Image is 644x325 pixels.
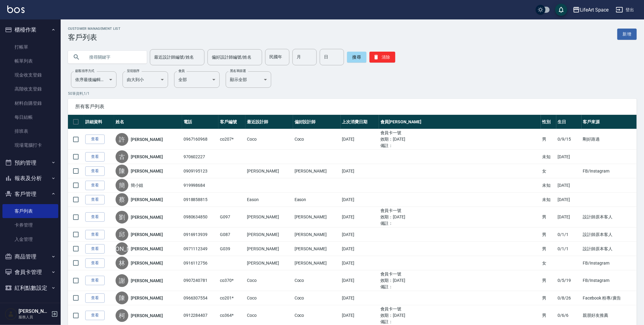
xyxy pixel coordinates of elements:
[2,204,58,218] a: 客戶列表
[293,256,341,270] td: [PERSON_NAME]
[613,4,637,15] button: 登出
[541,256,556,270] td: 女
[555,4,567,16] button: save
[116,179,128,192] div: 簡
[541,115,556,129] th: 性別
[570,4,611,16] button: LifeArt Space
[131,168,163,174] a: [PERSON_NAME]
[541,129,556,150] td: 男
[380,271,539,277] ul: 會員卡一號
[71,71,116,88] div: 依序最後編輯時間
[182,164,219,178] td: 0909195123
[245,115,293,129] th: 最近設計師
[2,54,58,68] a: 帳單列表
[341,270,379,291] td: [DATE]
[85,181,105,190] a: 查看
[2,68,58,82] a: 現金收支登錄
[218,270,245,291] td: co370*
[19,314,49,320] p: 服務人員
[245,129,293,150] td: Coco
[556,150,582,164] td: [DATE]
[2,218,58,232] a: 卡券管理
[582,291,637,305] td: Facebook 粉專/廣告
[380,130,539,136] ul: 會員卡一號
[580,6,609,14] div: LifeArt Space
[245,291,293,305] td: Coco
[2,124,58,138] a: 排班表
[556,227,582,242] td: 0/1/1
[582,227,637,242] td: 設計師原本客人
[182,129,219,150] td: 0967160968
[293,164,341,178] td: [PERSON_NAME]
[131,313,163,319] a: [PERSON_NAME]
[7,5,25,13] img: Logo
[131,154,163,160] a: [PERSON_NAME]
[85,49,142,65] input: 搜尋關鍵字
[556,242,582,256] td: 0/1/1
[293,207,341,227] td: [PERSON_NAME]
[347,52,366,63] button: 搜尋
[182,256,219,270] td: 0916112756
[131,231,163,238] a: [PERSON_NAME]
[556,115,582,129] th: 生日
[245,256,293,270] td: [PERSON_NAME]
[2,110,58,124] a: 每日結帳
[380,214,539,220] ul: 效期： [DATE]
[131,295,163,301] a: [PERSON_NAME]
[116,193,128,206] div: 蔡
[293,227,341,242] td: [PERSON_NAME]
[582,270,637,291] td: FB/Instagram
[182,227,219,242] td: 0916913939
[218,227,245,242] td: G087
[84,115,114,129] th: 詳細資料
[617,29,637,40] a: 新增
[85,152,105,162] a: 查看
[341,115,379,129] th: 上次消費日期
[2,232,58,246] a: 入金管理
[541,270,556,291] td: 男
[85,212,105,222] a: 查看
[293,270,341,291] td: Coco
[19,308,49,314] h5: [PERSON_NAME]
[127,69,140,73] label: 呈現順序
[2,96,58,110] a: 材料自購登錄
[341,193,379,207] td: [DATE]
[116,292,128,304] div: 陳
[116,211,128,224] div: 劉
[245,270,293,291] td: Coco
[182,115,219,129] th: 電話
[2,22,58,38] button: 櫃檯作業
[380,136,539,142] ul: 效期： [DATE]
[2,186,58,202] button: 客戶管理
[116,309,128,322] div: 柯
[556,193,582,207] td: [DATE]
[85,276,105,285] a: 查看
[541,207,556,227] td: 男
[2,249,58,265] button: 商品管理
[2,280,58,296] button: 紅利點數設定
[293,193,341,207] td: Eason
[131,260,163,266] a: [PERSON_NAME]
[85,195,105,204] a: 查看
[116,228,128,241] div: 邱
[182,178,219,193] td: 919998684
[341,164,379,178] td: [DATE]
[218,291,245,305] td: co201*
[541,164,556,178] td: 女
[68,33,120,42] h3: 客戶列表
[2,138,58,152] a: 現場電腦打卡
[131,197,163,203] a: [PERSON_NAME]
[174,71,220,88] div: 全部
[131,246,163,252] a: [PERSON_NAME]
[116,242,128,255] div: [PERSON_NAME]
[116,165,128,177] div: 陳
[245,207,293,227] td: [PERSON_NAME]
[178,69,185,73] label: 會員
[380,284,539,290] ul: 備註：
[218,242,245,256] td: G039
[116,150,128,163] div: 古
[293,129,341,150] td: Coco
[131,136,163,142] a: [PERSON_NAME]
[341,291,379,305] td: [DATE]
[245,164,293,178] td: [PERSON_NAME]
